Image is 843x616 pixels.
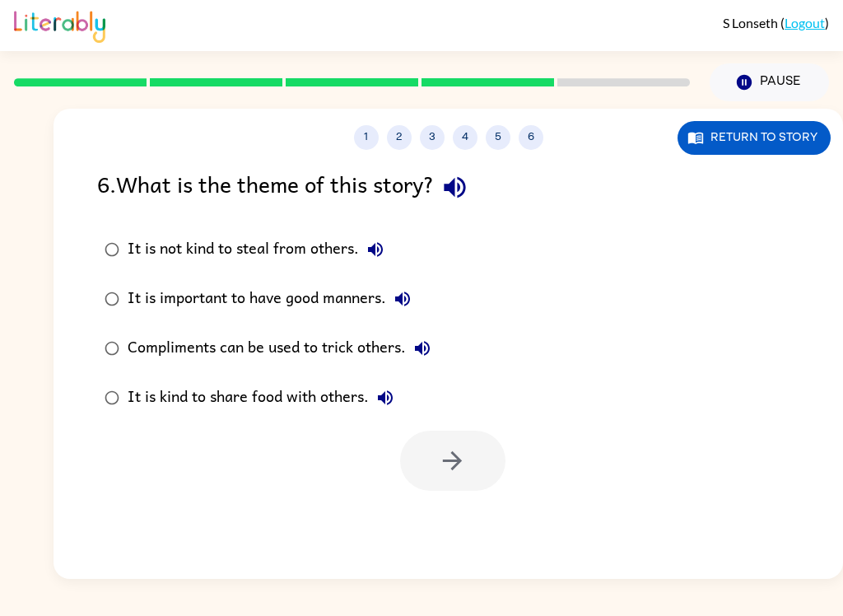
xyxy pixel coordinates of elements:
[678,121,831,155] button: Return to story
[710,63,829,101] button: Pause
[785,15,825,30] a: Logout
[128,332,439,365] div: Compliments can be used to trick others.
[128,233,392,266] div: It is not kind to steal from others.
[723,15,829,30] div: ( )
[359,233,392,266] button: It is not kind to steal from others.
[420,125,445,150] button: 3
[453,125,477,150] button: 4
[369,381,402,414] button: It is kind to share food with others.
[406,332,439,365] button: Compliments can be used to trick others.
[128,381,402,414] div: It is kind to share food with others.
[723,15,780,30] span: S Lonseth
[386,282,419,315] button: It is important to have good manners.
[354,125,379,150] button: 1
[128,282,419,315] div: It is important to have good manners.
[97,166,799,208] div: 6 . What is the theme of this story?
[387,125,412,150] button: 2
[486,125,510,150] button: 5
[14,7,105,43] img: Literably
[519,125,543,150] button: 6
